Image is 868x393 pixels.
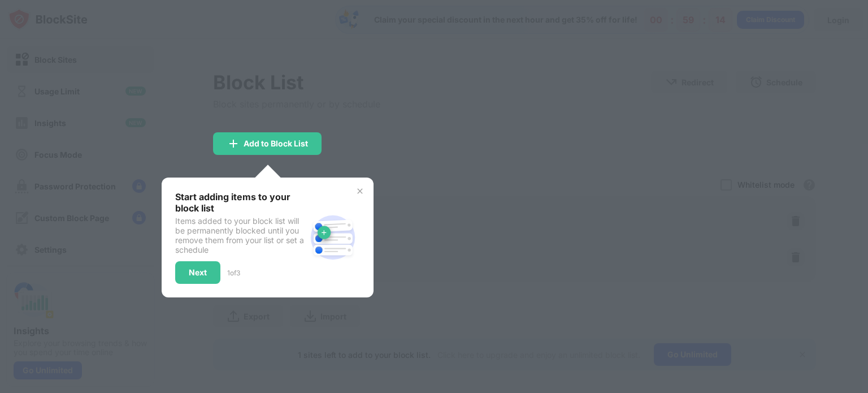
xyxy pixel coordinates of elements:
div: 1 of 3 [227,269,240,277]
img: block-site.svg [306,210,360,265]
div: Add to Block List [244,139,308,148]
div: Start adding items to your block list [175,191,306,214]
div: Items added to your block list will be permanently blocked until you remove them from your list o... [175,216,306,254]
img: x-button.svg [355,187,364,196]
div: Next [189,268,207,277]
